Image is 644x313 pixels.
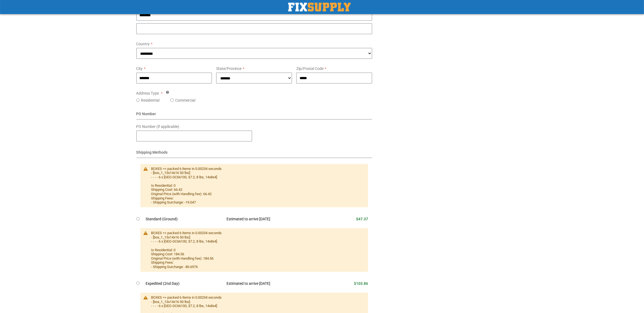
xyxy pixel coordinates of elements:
span: Country [136,42,150,46]
span: $103.86 [354,281,368,286]
div: BOXES => packed 6 items in 0.00234 seconds - [box_1_13x14x16 50 lbs]: - - - - 6 x [GEO-GC66100, $... [151,167,363,205]
td: Estimated to arrive [DATE] [222,213,327,225]
td: Expedited (2nd Day) [146,278,223,289]
img: Fix Industrial Supply [288,3,351,11]
label: Commercial [175,98,195,103]
td: Estimated to arrive [DATE] [222,278,327,289]
label: Residential [141,98,159,103]
span: State/Province [216,66,241,71]
div: PO Number [136,111,372,120]
div: BOXES => packed 6 items in 0.00234 seconds - [box_1_13x14x16 50 lbs]: - - - - 6 x [GEO-GC66100, $... [151,231,363,269]
td: Standard (Ground) [146,213,223,225]
span: City [136,66,143,71]
a: store logo [288,3,351,11]
span: Zip/Postal Code [296,66,323,71]
span: Address Type [136,91,159,95]
div: Shipping Methods [136,150,372,158]
span: $47.37 [356,217,368,221]
span: PO Number (if applicable) [136,124,180,129]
